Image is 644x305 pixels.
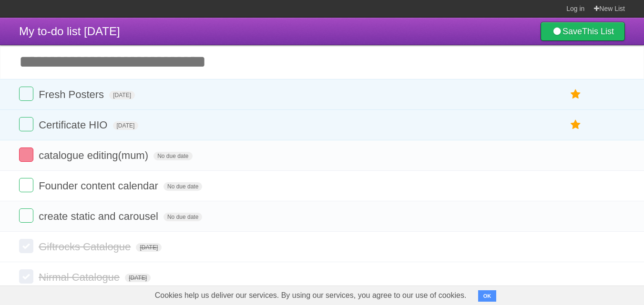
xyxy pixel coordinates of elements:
span: My to-do list [DATE] [19,25,120,38]
label: Done [19,269,33,284]
label: Done [19,148,33,162]
label: Star task [567,87,585,102]
span: Certificate HIO [39,119,110,131]
span: [DATE] [109,91,135,99]
span: Cookies help us deliver our services. By using our services, you agree to our use of cookies. [145,286,476,305]
span: Founder content calendar [39,180,161,192]
label: Star task [567,117,585,133]
span: catalogue editing(mum) [39,149,151,161]
a: SaveThis List [541,22,625,41]
span: No due date [164,182,202,191]
label: Done [19,208,33,223]
span: [DATE] [113,121,139,130]
label: Done [19,87,33,101]
span: Nirmal Catalogue [39,271,122,283]
span: create static and carousel [39,210,161,222]
label: Done [19,178,33,192]
span: No due date [153,152,192,160]
span: Giftrocks Catalogue [39,241,133,253]
span: Fresh Posters [39,89,106,100]
span: No due date [164,213,202,221]
button: OK [478,290,497,302]
label: Done [19,239,33,253]
span: [DATE] [125,274,151,282]
b: This List [582,27,614,36]
span: [DATE] [136,243,162,252]
label: Done [19,117,33,131]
